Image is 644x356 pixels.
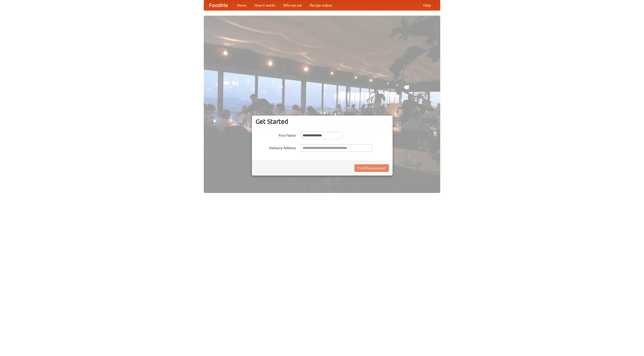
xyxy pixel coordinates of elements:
h3: Get Started [256,118,389,125]
button: Find Restaurants! [354,164,389,172]
a: Who we are [279,0,306,10]
a: FoodMe [204,0,233,10]
label: Delivery Address [256,144,296,150]
a: Recipe videos [306,0,336,10]
a: How it works [251,0,279,10]
label: Your Name [256,132,296,138]
a: Help [419,0,435,10]
a: Home [233,0,251,10]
